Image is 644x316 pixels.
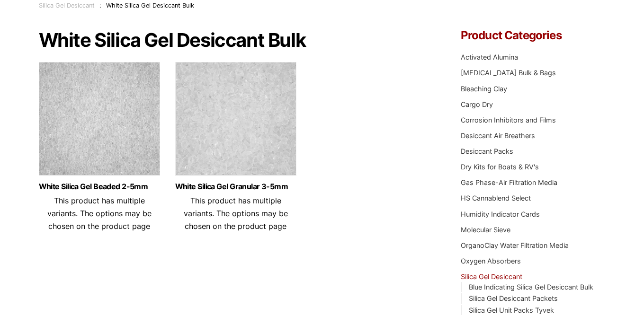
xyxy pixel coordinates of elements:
a: Silica Gel Desiccant [461,272,522,281]
a: Silica Gel Desiccant [39,2,95,9]
span: This product has multiple variants. The options may be chosen on the product page [184,196,288,231]
a: Corrosion Inhibitors and Films [461,116,556,124]
a: Desiccant Packs [461,147,513,155]
img: White Beaded Silica Gel [39,62,160,180]
a: OrganoClay Water Filtration Media [461,241,569,249]
a: White Silica Gel Granular 3-5mm [175,183,296,191]
a: Molecular Sieve [461,226,510,234]
a: HS Cannablend Select [461,194,531,202]
a: Activated Alumina [461,53,518,61]
a: Cargo Dry [461,100,493,108]
a: Oxygen Absorbers [461,257,521,265]
a: Humidity Indicator Cards [461,210,540,218]
a: Dry Kits for Boats & RV's [461,163,539,171]
a: Blue Indicating Silica Gel Desiccant Bulk [469,283,593,291]
a: Gas Phase-Air Filtration Media [461,178,557,186]
span: White Silica Gel Desiccant Bulk [106,2,194,9]
h4: Product Categories [461,30,606,41]
span: : [99,2,101,9]
h1: White Silica Gel Desiccant Bulk [39,30,433,51]
a: Silica Gel Unit Packs Tyvek [469,306,554,314]
a: Desiccant Air Breathers [461,132,535,140]
a: [MEDICAL_DATA] Bulk & Bags [461,69,556,77]
span: This product has multiple variants. The options may be chosen on the product page [47,196,152,231]
a: Bleaching Clay [461,85,507,93]
a: Silica Gel Desiccant Packets [469,294,558,302]
a: White Silica Gel Beaded 2-5mm [39,183,160,191]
